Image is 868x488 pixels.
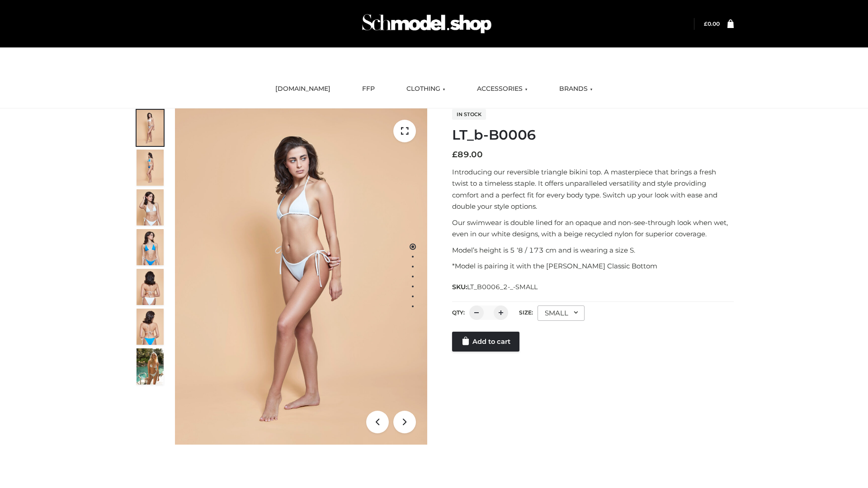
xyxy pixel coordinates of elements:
img: Arieltop_CloudNine_AzureSky2.jpg [137,348,164,385]
p: Model’s height is 5 ‘8 / 173 cm and is wearing a size S. [452,244,734,256]
span: In stock [452,109,486,120]
a: BRANDS [552,79,599,99]
p: Introducing our reversible triangle bikini top. A masterpiece that brings a fresh twist to a time... [452,166,734,212]
a: [DOMAIN_NAME] [269,79,337,99]
p: Our swimwear is double lined for an opaque and non-see-through look when wet, even in our white d... [452,217,734,240]
img: ArielClassicBikiniTop_CloudNine_AzureSky_OW114ECO_1-scaled.jpg [137,110,164,146]
span: £ [452,150,458,160]
img: ArielClassicBikiniTop_CloudNine_AzureSky_OW114ECO_4-scaled.jpg [137,229,164,265]
span: £ [704,20,708,27]
a: £0.00 [704,20,720,27]
img: ArielClassicBikiniTop_CloudNine_AzureSky_OW114ECO_8-scaled.jpg [137,309,164,345]
a: CLOTHING [400,79,452,99]
bdi: 89.00 [452,150,483,160]
p: *Model is pairing it with the [PERSON_NAME] Classic Bottom [452,260,734,272]
h1: LT_b-B0006 [452,127,734,143]
div: SMALL [538,305,585,321]
img: ArielClassicBikiniTop_CloudNine_AzureSky_OW114ECO_2-scaled.jpg [137,150,164,186]
bdi: 0.00 [704,20,720,27]
span: LT_B0006_2-_-SMALL [467,283,538,291]
a: Add to cart [452,332,519,352]
img: Schmodel Admin 964 [359,6,495,42]
img: ArielClassicBikiniTop_CloudNine_AzureSky_OW114ECO_7-scaled.jpg [137,269,164,305]
a: ACCESSORIES [470,79,534,99]
label: Size: [519,309,533,316]
span: SKU: [452,282,538,292]
a: FFP [355,79,382,99]
img: ArielClassicBikiniTop_CloudNine_AzureSky_OW114ECO_1 [175,108,427,445]
img: ArielClassicBikiniTop_CloudNine_AzureSky_OW114ECO_3-scaled.jpg [137,189,164,225]
label: QTY: [452,309,465,316]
